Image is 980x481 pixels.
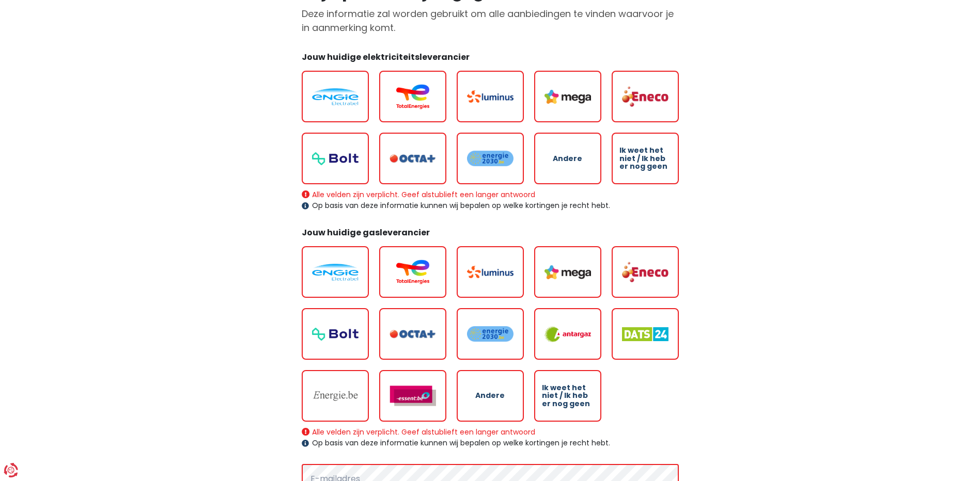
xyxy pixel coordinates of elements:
img: Energie2030 [467,326,514,342]
img: Mega [545,265,591,279]
img: Energie2030 [467,150,514,167]
span: Andere [475,392,505,399]
span: Ik weet het niet / Ik heb er nog geen [619,147,671,170]
span: Ik weet het niet / Ik heb er nog geen [542,384,594,408]
p: Deze informatie zal worden gebruikt om alle aanbiedingen te vinden waarvoor je in aanmerking komt. [302,7,679,35]
img: Mega [545,90,591,104]
img: Essent [390,386,436,406]
legend: Jouw huidige elektriciteitsleverancier [302,51,679,67]
img: Engie / Electrabel [312,88,359,105]
span: Andere [553,155,582,163]
div: Op basis van deze informatie kunnen wij bepalen op welke kortingen je recht hebt. [302,201,679,210]
img: Eneco [622,86,668,107]
div: Alle velden zijn verplicht. Geef alstublieft een langer antwoord [302,190,679,199]
img: Total Energies / Lampiris [390,260,436,284]
img: Total Energies / Lampiris [390,84,436,109]
img: Dats 24 [622,327,668,341]
img: Bolt [312,152,359,165]
img: Bolt [312,328,359,341]
img: Luminus [467,90,514,103]
img: Antargaz [545,326,591,342]
img: Luminus [467,266,514,278]
div: Alle velden zijn verplicht. Geef alstublieft een langer antwoord [302,427,679,437]
img: Octa+ [390,154,436,163]
img: Energie.be [312,390,359,402]
img: Octa+ [390,330,436,339]
img: Eneco [622,261,668,283]
legend: Jouw huidige gasleverancier [302,227,679,243]
div: Op basis van deze informatie kunnen wij bepalen op welke kortingen je recht hebt. [302,439,679,447]
img: Engie / Electrabel [312,264,359,281]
